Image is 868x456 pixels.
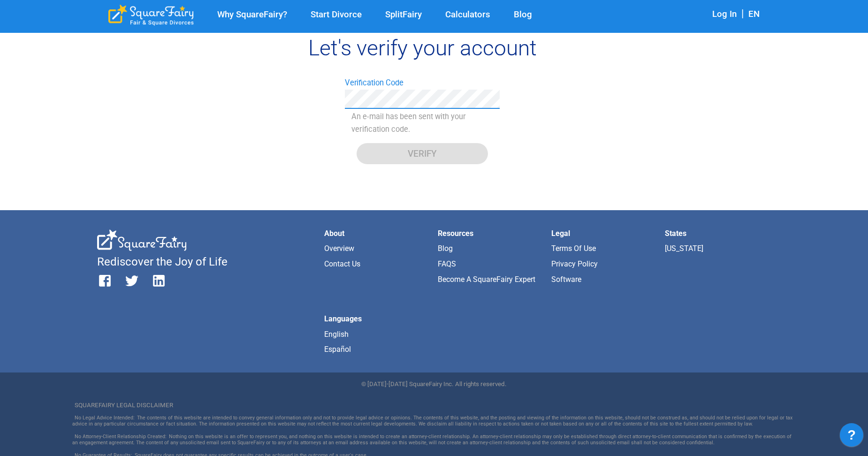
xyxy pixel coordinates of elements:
a: Blog [502,9,544,20]
a: Terms of Use [551,244,596,253]
li: Resources [438,229,544,238]
li: Legal [551,229,657,238]
a: Software [551,275,581,284]
span: | [737,8,748,19]
a: English [324,330,349,339]
iframe: JSD widget [835,418,868,456]
a: Calculators [434,9,502,20]
div: EN [748,8,760,21]
div: SquareFairy Logo [108,5,194,26]
li: About [324,229,430,238]
a: Log In [712,9,737,19]
a: Overview [324,244,354,253]
li: Rediscover the Joy of Life [97,258,317,266]
li: Languages [324,315,430,323]
p: An e-mail has been sent with your verification code. [351,110,493,136]
a: Blog [438,244,453,253]
div: SQUAREFAIRY LEGAL DISCLAIMER [72,396,796,415]
div: SquareFairy White Logo [97,229,186,251]
a: FAQS [438,259,456,268]
a: Why SquareFairy? [206,9,299,20]
div: Let's verify your account [97,37,747,59]
a: Contact Us [324,259,360,268]
a: Start Divorce [299,9,373,20]
span: No Attorney-Client Relationship Created : [72,433,169,440]
span: No Legal Advice Intended : [72,415,137,421]
label: Verification Code [345,77,404,89]
a: [US_STATE] [665,244,703,253]
a: Become a SquareFairy Expert [438,275,535,284]
a: Español [324,345,351,354]
li: States [665,229,771,238]
a: SplitFairy [373,9,434,20]
a: Privacy Policy [551,259,598,268]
